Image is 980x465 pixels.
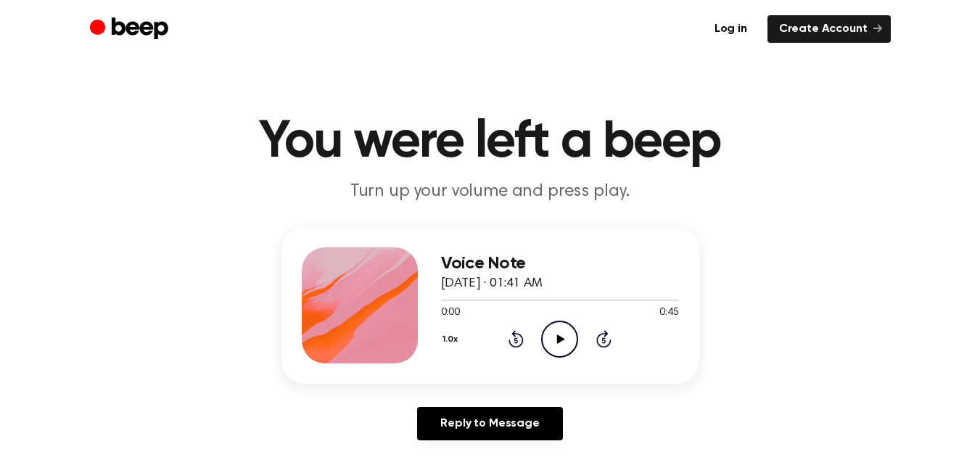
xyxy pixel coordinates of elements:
h3: Voice Note [441,254,679,273]
a: Create Account [767,15,891,43]
p: Turn up your volume and press play. [212,180,769,204]
span: 0:45 [659,305,678,321]
a: Beep [90,15,172,44]
h1: You were left a beep [119,116,862,168]
a: Reply to Message [417,407,562,440]
span: 0:00 [441,305,460,321]
span: [DATE] · 01:41 AM [441,277,543,290]
a: Log in [703,15,759,43]
button: 1.0x [441,327,464,352]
